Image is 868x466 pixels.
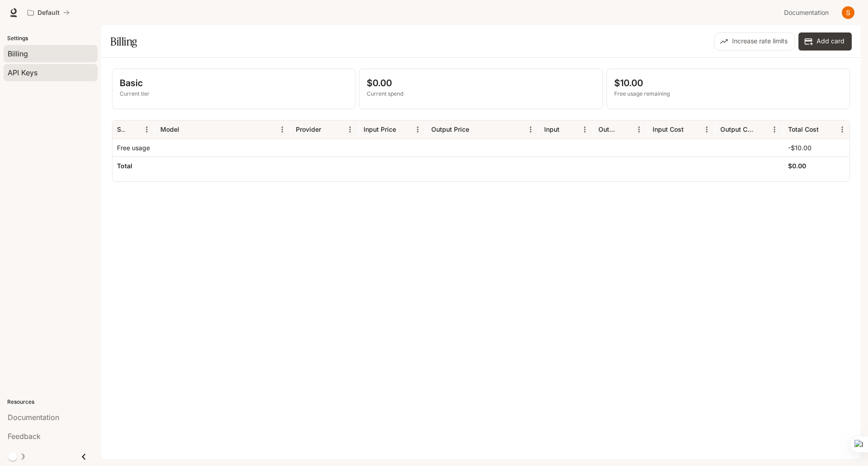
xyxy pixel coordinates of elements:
button: Sort [126,123,140,136]
div: Input [544,125,560,133]
div: Input Price [364,125,396,133]
button: Menu [140,123,154,136]
h1: Billing [110,32,137,51]
p: $0.00 [367,76,595,90]
div: Provider [296,125,321,133]
button: Menu [578,123,592,136]
img: User avatar [842,6,854,19]
p: $10.00 [614,76,842,90]
h6: Total [117,161,132,171]
a: Documentation [780,4,835,22]
p: Current tier [120,90,348,98]
div: Output Cost [720,125,753,133]
div: Output Price [431,125,469,133]
div: Model [160,125,179,133]
p: Current spend [367,90,595,98]
button: Add card [798,32,852,51]
p: Free usage [117,143,150,152]
p: Free usage remaining [614,90,842,98]
button: Sort [397,123,411,136]
button: Sort [180,123,194,136]
div: Service [117,125,126,133]
div: Output [598,125,618,133]
button: Menu [411,123,425,136]
button: Sort [560,123,574,136]
p: -$10.00 [788,143,812,152]
button: Sort [754,123,768,136]
button: Menu [768,123,781,136]
button: Menu [524,123,537,136]
span: Documentation [784,7,829,18]
button: Sort [820,123,833,136]
button: All workspaces [23,4,74,22]
div: Total Cost [788,125,819,133]
p: Default [37,9,60,17]
button: Menu [275,123,289,136]
button: User avatar [839,4,857,22]
button: Menu [343,123,357,136]
button: Increase rate limits [714,32,795,51]
button: Sort [470,123,484,136]
p: Basic [120,76,348,90]
h6: $0.00 [788,161,806,171]
button: Sort [619,123,632,136]
button: Menu [835,123,849,136]
button: Sort [322,123,336,136]
button: Menu [632,123,646,136]
div: Input Cost [653,125,684,133]
button: Menu [700,123,714,136]
button: Sort [685,123,698,136]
